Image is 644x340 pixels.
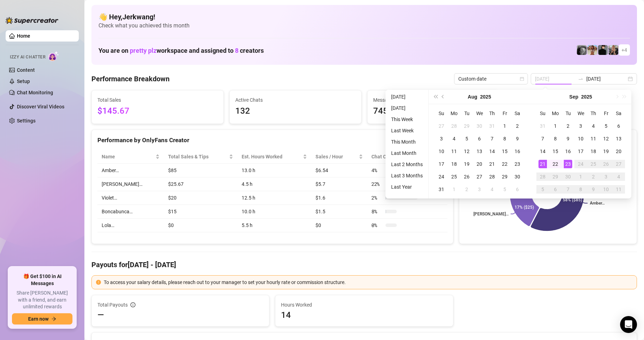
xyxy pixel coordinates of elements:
[371,221,383,229] span: 0 %
[96,280,101,285] span: exclamation-circle
[549,145,562,158] td: 2025-09-15
[511,107,524,120] th: Sa
[311,205,367,219] td: $1.5
[235,96,356,104] span: Active Chats
[513,160,522,168] div: 23
[511,158,524,170] td: 2025-08-23
[164,219,237,232] td: $0
[458,74,524,84] span: Custom date
[473,183,486,196] td: 2025-09-03
[435,145,448,158] td: 2025-08-10
[602,134,610,143] div: 12
[500,134,509,143] div: 8
[587,183,600,196] td: 2025-10-09
[549,132,562,145] td: 2025-09-08
[564,134,572,143] div: 9
[498,170,511,183] td: 2025-08-29
[450,172,458,181] div: 25
[437,122,446,130] div: 27
[486,145,498,158] td: 2025-08-14
[450,185,458,194] div: 1
[91,74,170,84] h4: Performance Breakdown
[281,301,447,309] span: Hours Worked
[538,172,547,181] div: 28
[600,107,612,120] th: Fr
[460,158,473,170] td: 2025-08-19
[437,185,446,194] div: 31
[549,107,562,120] th: Mo
[587,45,597,55] img: Amber
[569,90,579,104] button: Choose a month
[621,46,627,54] span: + 4
[577,45,587,55] img: Amber
[437,160,446,168] div: 17
[437,172,446,181] div: 24
[488,160,496,168] div: 21
[460,107,473,120] th: Tu
[164,191,237,205] td: $20
[564,160,572,168] div: 23
[600,120,612,132] td: 2025-09-05
[500,147,509,156] div: 15
[500,160,509,168] div: 22
[98,12,630,22] h4: 👋 Hey, Jerkwang !
[486,183,498,196] td: 2025-09-04
[488,172,496,181] div: 28
[488,185,496,194] div: 4
[97,309,104,321] span: —
[97,164,164,177] td: Amber…
[164,164,237,177] td: $85
[311,219,367,232] td: $0
[432,90,439,104] button: Last year (Control + left)
[564,185,572,194] div: 7
[587,158,600,170] td: 2025-09-25
[587,132,600,145] td: 2025-09-11
[576,147,585,156] div: 17
[486,107,498,120] th: Th
[371,180,383,188] span: 22 %
[435,120,448,132] td: 2025-07-27
[164,177,237,191] td: $25.67
[17,33,30,39] a: Home
[574,145,587,158] td: 2025-09-17
[549,120,562,132] td: 2025-09-01
[536,132,549,145] td: 2025-09-07
[473,120,486,132] td: 2025-07-30
[574,107,587,120] th: We
[237,177,311,191] td: 4.5 h
[237,205,311,219] td: 10.0 h
[549,183,562,196] td: 2025-10-06
[448,107,460,120] th: Mo
[12,313,72,325] button: Earn nowarrow-right
[564,122,572,130] div: 2
[589,185,598,194] div: 9
[371,194,383,202] span: 2 %
[439,90,447,104] button: Previous month (PageUp)
[311,191,367,205] td: $1.6
[17,78,30,84] a: Setup
[371,208,383,215] span: 8 %
[549,158,562,170] td: 2025-09-22
[590,201,605,206] text: Amber…
[130,302,135,307] span: info-circle
[97,150,164,164] th: Name
[488,122,496,130] div: 31
[486,158,498,170] td: 2025-08-21
[242,153,301,160] div: Est. Hours Worked
[574,120,587,132] td: 2025-09-03
[538,185,547,194] div: 5
[315,153,357,160] span: Sales / Hour
[562,120,574,132] td: 2025-09-02
[612,120,625,132] td: 2025-09-06
[12,273,72,287] span: 🎁 Get $100 in AI Messages
[311,164,367,177] td: $6.54
[475,147,484,156] div: 13
[536,120,549,132] td: 2025-08-31
[437,134,446,143] div: 3
[373,96,493,104] span: Messages Sent
[97,219,164,232] td: Lola…
[576,172,585,181] div: 1
[486,170,498,183] td: 2025-08-28
[450,160,458,168] div: 18
[536,183,549,196] td: 2025-10-05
